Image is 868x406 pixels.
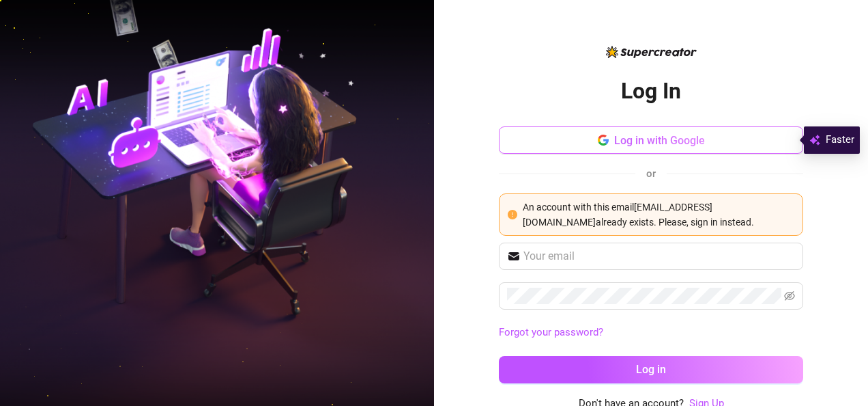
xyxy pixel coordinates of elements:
span: eye-invisible [784,290,795,301]
h2: Log In [621,77,681,105]
button: Log in [499,356,803,383]
img: logo-BBDzfeDw.svg [606,46,697,58]
img: svg%3e [809,132,820,148]
a: Forgot your password? [499,325,803,341]
span: Log in with Google [614,134,705,147]
span: An account with this email [EMAIL_ADDRESS][DOMAIN_NAME] already exists. Please, sign in instead. [523,202,754,228]
span: Log in [636,363,666,376]
span: Faster [826,132,854,148]
a: Forgot your password? [499,326,603,338]
span: or [646,167,656,180]
input: Your email [523,248,795,265]
span: exclamation-circle [508,210,517,219]
button: Log in with Google [499,126,803,154]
